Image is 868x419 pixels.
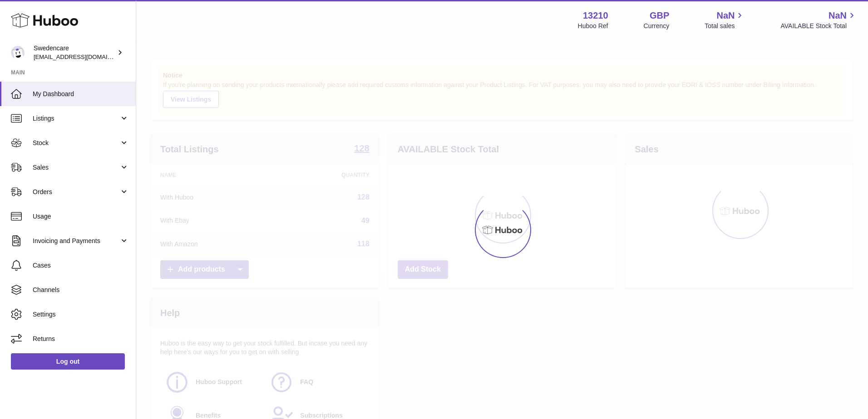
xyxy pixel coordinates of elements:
[33,90,129,98] span: My Dashboard
[33,139,119,147] span: Stock
[33,261,129,270] span: Cases
[650,10,669,22] strong: GBP
[705,22,745,30] span: Total sales
[11,46,25,59] img: gemma.horsfield@swedencare.co.uk
[33,114,119,123] span: Listings
[33,188,119,196] span: Orders
[583,10,608,22] strong: 13210
[578,22,608,30] div: Huboo Ref
[33,310,129,319] span: Settings
[716,10,735,22] span: NaN
[705,10,745,30] a: NaN Total sales
[33,237,119,245] span: Invoicing and Payments
[780,10,857,30] a: NaN AVAILABLE Stock Total
[11,353,125,370] a: Log out
[33,163,119,172] span: Sales
[33,286,129,294] span: Channels
[644,22,670,30] div: Currency
[829,10,847,22] span: NaN
[33,335,129,343] span: Returns
[34,44,115,61] div: Swedencare
[780,22,857,30] span: AVAILABLE Stock Total
[33,212,129,221] span: Usage
[34,53,133,60] span: [EMAIL_ADDRESS][DOMAIN_NAME]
